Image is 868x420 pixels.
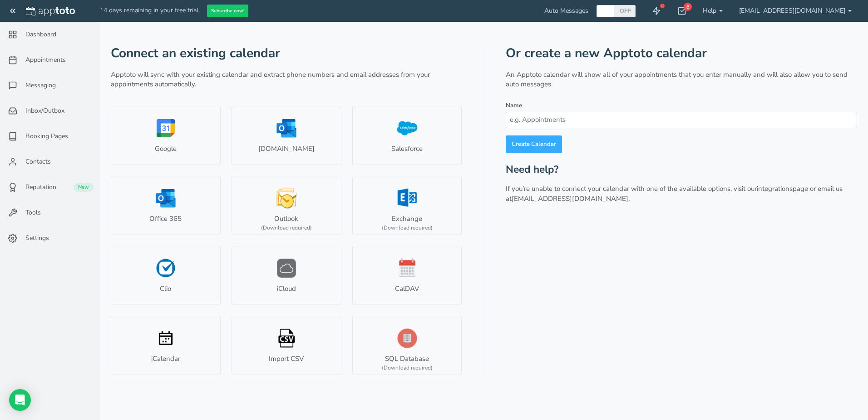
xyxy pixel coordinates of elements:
[352,316,462,375] a: SQL Database
[506,135,562,153] a: Create Calendar
[619,7,632,15] label: OFF
[25,234,49,243] span: Settings
[512,194,630,203] a: [EMAIL_ADDRESS][DOMAIN_NAME].
[232,106,341,165] a: [DOMAIN_NAME]
[382,364,433,372] div: (Download required)
[684,3,692,11] div: 8
[506,70,857,90] p: An Apptoto calendar will show all of your appointments that you enter manually and will also allo...
[232,246,341,305] a: iCloud
[352,106,462,165] a: Salesforce
[111,46,462,60] h1: Connect an existing calendar
[352,246,462,305] a: CalDAV
[26,7,75,16] img: logo-apptoto--white.svg
[111,70,462,90] p: Apptoto will sync with your existing calendar and extract phone numbers and email addresses from ...
[9,389,31,411] div: Open Intercom Messenger
[506,112,857,128] input: e.g. Appointments
[111,106,221,165] a: Google
[111,316,221,375] a: iCalendar
[25,55,66,65] span: Appointments
[261,224,312,232] div: (Download required)
[25,157,51,166] span: Contacts
[207,5,248,18] button: Subscribe now!
[232,176,341,235] a: Outlook
[25,81,56,90] span: Messaging
[74,183,94,192] div: New
[100,6,200,15] span: 14 days remaining in your free trial.
[25,208,41,217] span: Tools
[111,246,221,305] a: Clio
[25,183,56,192] span: Reputation
[232,316,341,375] a: Import CSV
[506,184,857,204] p: If you’re unable to connect your calendar with one of the available options, visit our page or em...
[544,6,588,15] span: Auto Messages
[25,30,56,39] span: Dashboard
[25,106,64,115] span: Inbox/Outbox
[757,184,793,193] a: integrations
[352,176,462,235] a: Exchange
[506,101,522,110] label: Name
[506,164,857,175] h2: Need help?
[382,224,433,232] div: (Download required)
[506,46,857,60] h1: Or create a new Apptoto calendar
[111,176,221,235] a: Office 365
[25,132,68,141] span: Booking Pages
